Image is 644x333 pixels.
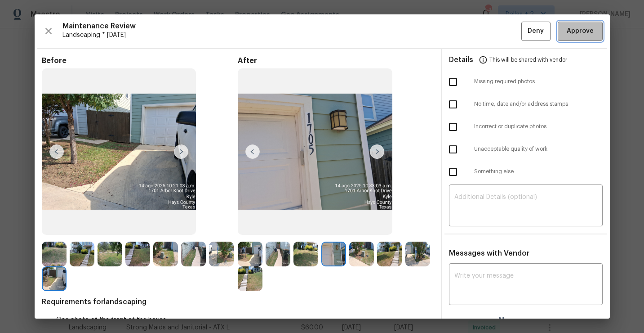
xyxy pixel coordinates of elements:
div: No time, date and/or address stamps [442,93,610,116]
span: Something else [474,168,603,175]
span: Unacceptable quality of work [474,145,603,153]
span: Messages with Vendor [449,250,529,257]
span: Landscaping * [DATE] [62,31,521,40]
span: Requirements for landscaping [42,297,434,306]
span: No time, date and/or address stamps [474,100,603,108]
img: right-chevron-button-url [174,144,188,159]
span: Missing required photos [474,78,603,85]
span: Before [42,56,238,65]
span: Incorrect or duplicate photos [474,123,603,130]
span: Maintenance Review [62,22,521,31]
li: One photo of the front of the house [56,315,434,324]
div: Unacceptable quality of work [442,138,610,161]
span: After [238,56,434,65]
img: left-chevron-button-url [245,144,260,159]
span: This will be shared with vendor [489,49,567,71]
h4: No messages [498,316,553,325]
div: Missing required photos [442,71,610,93]
span: Deny [528,26,544,37]
span: Approve [567,26,594,37]
img: left-chevron-button-url [49,144,64,159]
button: Deny [521,22,551,41]
div: Something else [442,161,610,183]
span: Details [449,49,473,71]
img: right-chevron-button-url [370,144,384,159]
div: Incorrect or duplicate photos [442,116,610,138]
button: Approve [558,22,603,41]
